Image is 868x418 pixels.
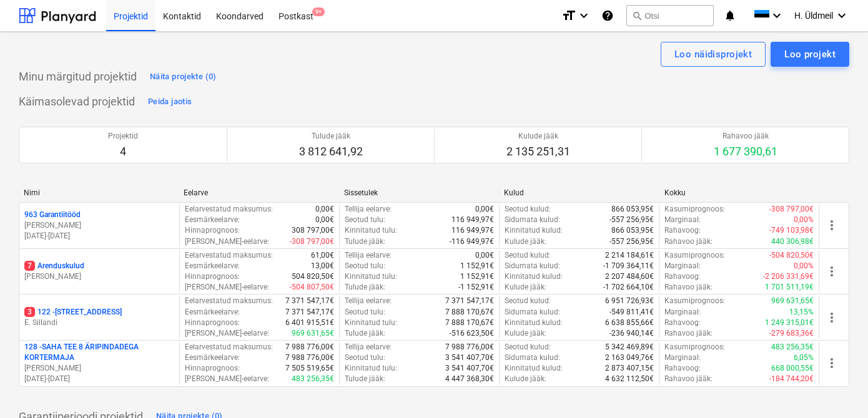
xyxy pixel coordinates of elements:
p: 0,00€ [315,204,334,215]
p: Kinnitatud tulu : [345,271,397,282]
p: -184 744,20€ [769,374,814,384]
p: Eelarvestatud maksumus : [185,342,273,352]
p: 3 812 641,92 [299,144,363,159]
p: -504 820,50€ [769,250,814,261]
p: -1 702 664,10€ [603,282,654,293]
p: 866 053,95€ [611,204,654,215]
p: 7 988 776,00€ [445,342,494,352]
span: 7 [24,261,35,271]
span: more_vert [824,218,839,233]
p: Rahavoo jääk : [664,374,713,384]
p: 5 342 469,89€ [605,342,654,352]
p: E. Sillandi [24,318,174,328]
div: 3122 -[STREET_ADDRESS]E. Sillandi [24,307,174,328]
p: -749 103,98€ [769,225,814,236]
p: Kulude jääk : [505,236,546,247]
p: 4 447 368,30€ [445,374,494,384]
p: Kasumiprognoos : [664,296,725,306]
div: 128 -SAHA TEE 8 ÄRIPINDADEGA KORTERMAJA[PERSON_NAME][DATE]-[DATE] [24,342,174,385]
p: 7 505 519,65€ [285,363,334,374]
p: 2 873 407,15€ [605,363,654,374]
p: Tellija eelarve : [345,342,392,352]
i: keyboard_arrow_down [576,8,591,23]
button: Otsi [626,5,714,26]
p: 2 214 184,61€ [605,250,654,261]
p: [PERSON_NAME]-eelarve : [185,236,269,247]
p: 128 - SAHA TEE 8 ÄRIPINDADEGA KORTERMAJA [24,342,174,363]
p: Seotud kulud : [505,296,551,306]
p: Seotud kulud : [505,342,551,352]
p: Eesmärkeelarve : [185,261,240,271]
p: -557 256,95€ [609,215,654,225]
p: Tulude jääk : [345,282,385,293]
div: Loo näidisprojekt [674,46,752,62]
p: Marginaal : [664,215,701,225]
p: Rahavoog : [664,318,701,328]
div: Peida jaotis [148,95,192,109]
p: 0,00% [794,215,814,225]
p: Kinnitatud tulu : [345,363,397,374]
p: -2 206 331,69€ [763,271,814,282]
p: Seotud kulud : [505,204,551,215]
p: Seotud kulud : [505,250,551,261]
p: Kulude jääk : [505,282,546,293]
p: 866 053,95€ [611,225,654,236]
p: Kinnitatud kulud : [505,225,563,236]
span: more_vert [824,264,839,279]
p: -279 683,36€ [769,328,814,339]
p: -236 940,14€ [609,328,654,339]
p: 6,05% [794,352,814,363]
p: [PERSON_NAME]-eelarve : [185,374,269,384]
i: keyboard_arrow_down [769,8,784,23]
div: Kulud [504,188,654,197]
p: 116 949,97€ [451,215,494,225]
p: Eelarvestatud maksumus : [185,296,273,306]
p: Tulude jääk : [345,374,385,384]
p: 504 820,50€ [292,271,334,282]
p: -308 797,00€ [290,236,334,247]
i: format_size [561,8,576,23]
i: Abikeskus [601,8,614,23]
p: Rahavoo jääk : [664,328,713,339]
p: 6 638 855,66€ [605,318,654,328]
p: 4 [108,144,138,159]
i: keyboard_arrow_down [834,8,849,23]
p: [DATE] - [DATE] [24,374,174,384]
p: 1 152,91€ [460,271,494,282]
p: Hinnaprognoos : [185,363,240,374]
p: Tellija eelarve : [345,250,392,261]
p: Tulude jääk : [345,328,385,339]
p: Kulude jääk : [505,374,546,384]
p: Käimasolevad projektid [19,94,135,109]
p: 7 371 547,17€ [445,296,494,306]
button: Peida jaotis [145,92,195,112]
p: [PERSON_NAME] [24,220,174,231]
p: [PERSON_NAME] [24,271,174,282]
p: Seotud tulu : [345,215,385,225]
p: 0,00€ [475,250,494,261]
p: Rahavoog : [664,363,701,374]
p: 969 631,65€ [771,296,814,306]
p: Eesmärkeelarve : [185,352,240,363]
p: Kinnitatud kulud : [505,363,563,374]
p: Hinnaprognoos : [185,271,240,282]
p: Kinnitatud tulu : [345,225,397,236]
p: 13,15% [789,307,814,318]
p: 4 632 112,50€ [605,374,654,384]
div: Näita projekte (0) [150,70,217,84]
p: [PERSON_NAME] [24,363,174,374]
p: 668 000,55€ [771,363,814,374]
p: Tellija eelarve : [345,296,392,306]
p: 1 249 315,01€ [765,318,814,328]
p: 969 631,65€ [292,328,334,339]
button: Näita projekte (0) [147,67,220,87]
i: notifications [724,8,736,23]
p: 13,00€ [311,261,334,271]
p: 6 951 726,93€ [605,296,654,306]
p: Eesmärkeelarve : [185,215,240,225]
div: 963 Garantiitööd[PERSON_NAME][DATE]-[DATE] [24,210,174,241]
p: 0,00€ [315,215,334,225]
button: Loo näidisprojekt [661,42,766,67]
p: [PERSON_NAME]-eelarve : [185,282,269,293]
p: 61,00€ [311,250,334,261]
